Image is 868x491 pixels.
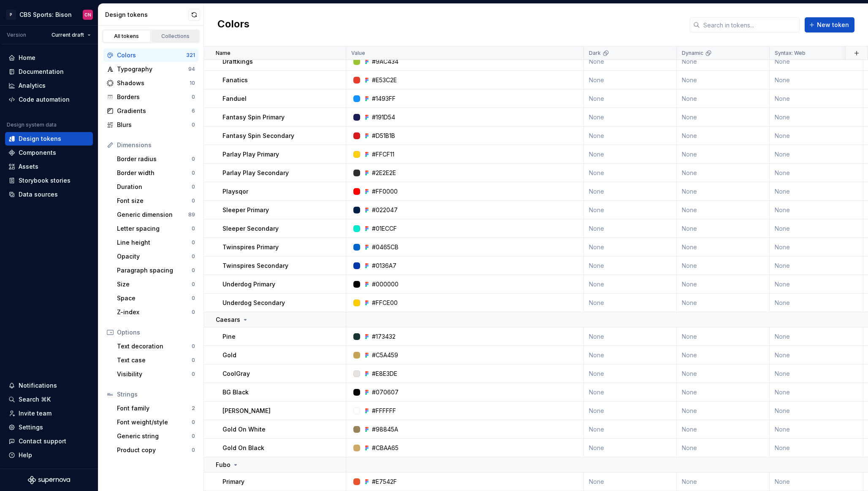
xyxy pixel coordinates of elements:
[192,419,195,426] div: 0
[114,166,198,180] a: Border width0
[114,264,198,277] a: Paragraph spacing0
[5,188,93,201] a: Data sources
[770,52,863,71] td: None
[117,356,192,364] div: Text case
[216,461,231,469] p: Fubo
[584,219,677,238] td: None
[5,393,93,406] button: Search ⌘K
[222,169,289,177] p: Parlay Play Secondary
[28,476,70,484] svg: Supernova Logo
[677,127,770,145] td: None
[117,280,192,289] div: Size
[117,266,192,275] div: Paragraph spacing
[584,238,677,256] td: None
[114,415,198,429] a: Font weight/style0
[584,52,677,71] td: None
[5,160,93,173] a: Assets
[5,65,93,78] a: Documentation
[677,219,770,238] td: None
[770,420,863,439] td: None
[117,432,192,440] div: Generic string
[372,243,399,251] div: #0465CB
[372,370,397,378] div: #E8E3DE
[190,80,195,86] div: 10
[677,327,770,346] td: None
[117,79,190,87] div: Shadows
[770,182,863,201] td: None
[19,54,35,62] div: Home
[7,32,26,38] div: Version
[192,343,195,350] div: 0
[770,364,863,383] td: None
[114,367,198,381] a: Visibility0
[117,107,192,115] div: Gradients
[19,451,32,459] div: Help
[117,370,192,378] div: Visibility
[186,52,195,59] div: 321
[19,437,66,445] div: Contact support
[117,121,192,129] div: Blurs
[222,351,236,359] p: Gold
[106,33,148,40] div: All tokens
[103,76,198,90] a: Shadows10
[372,425,398,434] div: #98845A
[117,308,192,316] div: Z-index
[114,152,198,166] a: Border radius0
[216,316,240,324] p: Caesars
[117,224,192,233] div: Letter spacing
[805,17,854,32] button: New token
[770,238,863,256] td: None
[19,190,58,199] div: Data sources
[117,93,192,101] div: Borders
[114,340,198,353] a: Text decoration0
[677,420,770,439] td: None
[103,118,198,132] a: Blurs0
[192,156,195,162] div: 0
[222,132,294,140] p: Fantasy Spin Secondary
[584,182,677,201] td: None
[372,94,396,103] div: #1493FF
[584,364,677,383] td: None
[770,108,863,127] td: None
[117,404,192,413] div: Font family
[677,238,770,256] td: None
[222,94,247,103] p: Fanduel
[677,346,770,364] td: None
[114,429,198,443] a: Generic string0
[677,71,770,89] td: None
[192,170,195,176] div: 0
[103,62,198,76] a: Typography94
[222,478,244,486] p: Primary
[192,225,195,232] div: 0
[584,346,677,364] td: None
[192,239,195,246] div: 0
[114,353,198,367] a: Text case0
[117,51,186,59] div: Colors
[192,357,195,364] div: 0
[372,132,395,140] div: #D51B1B
[222,187,248,196] p: Playsqor
[19,67,64,76] div: Documentation
[770,327,863,346] td: None
[5,132,93,146] a: Design tokens
[192,253,195,260] div: 0
[372,113,395,121] div: #191D54
[372,76,397,84] div: #E53C2E
[677,294,770,312] td: None
[19,409,52,418] div: Invite team
[19,381,57,390] div: Notifications
[584,327,677,346] td: None
[117,446,192,454] div: Product copy
[770,201,863,219] td: None
[192,371,195,378] div: 0
[372,206,398,214] div: #022047
[584,71,677,89] td: None
[222,425,266,434] p: Gold On White
[584,89,677,108] td: None
[114,443,198,457] a: Product copy0
[2,5,96,24] button: PCBS Sports: BisonCN
[372,150,394,159] div: #FFCF11
[84,11,91,18] div: CN
[5,407,93,420] a: Invite team
[117,183,192,191] div: Duration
